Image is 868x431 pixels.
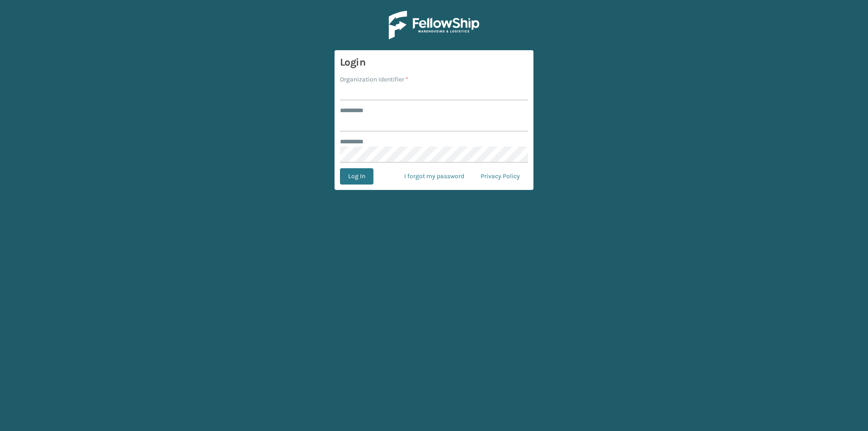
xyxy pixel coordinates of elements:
img: Logo [389,11,479,39]
label: Organization Identifier [340,75,408,84]
a: Privacy Policy [472,168,528,185]
h3: Login [340,56,528,69]
button: Log In [340,168,373,185]
a: I forgot my password [396,168,472,185]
